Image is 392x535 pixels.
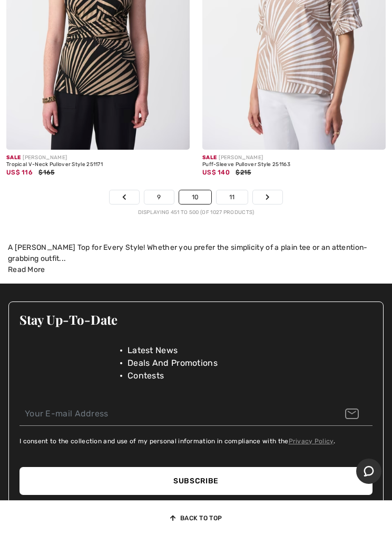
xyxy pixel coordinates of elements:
div: [PERSON_NAME] [6,154,190,162]
span: US$ 116 [6,169,33,176]
a: 9 [144,190,173,204]
iframe: Opens a widget where you can chat to one of our agents [356,459,381,485]
a: 11 [217,190,248,204]
span: Deals And Promotions [128,357,218,369]
a: 10 [179,190,212,204]
span: Latest News [128,344,178,357]
input: Your E-mail Address [19,402,373,426]
a: Privacy Policy [289,437,334,445]
span: Sale [6,154,21,161]
span: Sale [202,154,217,161]
span: US$ 140 [202,169,230,176]
label: I consent to the collection and use of my personal information in compliance with the . [19,436,335,446]
div: Tropical V-Neck Pullover Style 251171 [6,162,190,168]
div: [PERSON_NAME] [202,154,386,162]
span: Contests [128,369,164,382]
span: $165 [38,169,54,176]
span: Read More [8,265,45,274]
div: Puff-Sleeve Pullover Style 251163 [202,162,386,168]
div: A [PERSON_NAME] Top for Every Style! Whether you prefer the simplicity of a plain tee or an atten... [8,242,384,264]
span: $215 [236,169,251,176]
h3: Stay Up-To-Date [19,313,373,326]
button: Subscribe [19,467,373,495]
